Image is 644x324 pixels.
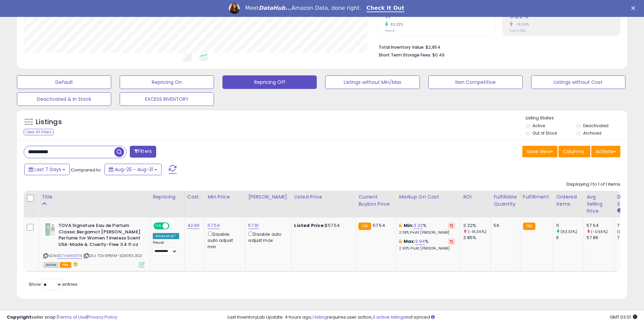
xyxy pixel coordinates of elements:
i: DataHub... [259,5,291,11]
button: Actions [591,146,620,157]
button: Filters [130,146,156,158]
small: Prev: 3.85% [510,29,526,33]
b: Min: [404,222,414,229]
a: 3.94 [415,238,425,245]
small: Days In Stock. [617,208,621,214]
span: OFF [168,223,179,229]
label: Archived [583,130,601,136]
a: 3.22 [413,222,423,229]
label: Deactivated [583,123,609,129]
label: Out of Stock [532,130,557,136]
small: (83.33%) [560,229,577,234]
a: 1 listing [312,314,327,320]
b: TOVA Signature Eau de Parfum Classic Bergamot [PERSON_NAME] Perfume for Women Timeless Scent USA-... [58,223,141,249]
small: Prev: 6 [385,29,395,33]
div: Repricing [153,193,182,201]
div: ROI [463,193,488,201]
div: Markup on Cost [399,193,457,201]
div: Current Buybox Price [358,193,393,208]
h5: Listings [36,117,62,127]
small: FBA [358,223,371,230]
b: Max: [404,238,415,245]
div: [PERSON_NAME] [248,193,288,201]
span: $0.49 [432,52,445,58]
button: Default [17,75,111,89]
small: (0%) [617,229,626,234]
span: All listings currently available for purchase on Amazon [43,262,59,268]
div: Close [631,6,638,10]
a: 42.60 [187,222,200,229]
b: Listed Price: [294,222,325,229]
img: 41dM28Zj2rL._SL40_.jpg [43,223,57,236]
a: 57.91 [248,222,259,229]
div: Disable auto adjust min [208,230,240,250]
div: Amazon AI * [153,233,179,239]
p: 2.90% Profit [PERSON_NAME] [399,246,455,251]
li: $2,854 [379,43,615,51]
div: % [399,223,455,235]
a: 57.54 [208,222,220,229]
div: Meet Amazon Data, done right. [245,5,361,11]
span: | SKU: TOVAPRFM-SGNTR3.3OZ [83,253,142,258]
div: Title [42,193,147,201]
button: Save View [522,146,557,157]
span: ON [154,223,163,229]
div: Avg Selling Price [587,193,611,215]
div: 3.85% [463,235,491,241]
b: Short Term Storage Fees: [379,52,431,58]
div: 56 [494,223,515,229]
i: hazardous material [71,262,78,267]
div: Displaying 1 to 1 of 1 items [567,181,620,188]
span: 2025-09-8 03:01 GMT [610,314,637,320]
img: Profile image for Georgie [229,3,240,14]
button: Aug-25 - Aug-31 [104,164,162,175]
div: % [399,238,455,251]
small: -16.36% [513,22,529,27]
button: Listings without Cost [531,75,625,89]
span: Compared to: [71,167,102,173]
div: 57.86 [587,235,614,241]
button: Last 7 Days [24,164,70,175]
div: Disable auto adjust max [248,230,286,244]
a: Terms of Use [58,314,87,320]
div: Listed Price [294,193,353,201]
button: Repricing On [120,75,214,89]
span: FBA [60,262,71,268]
div: Last InventoryLab Update: 4 hours ago, requires user action, not synced. [228,314,637,321]
a: 3 active listings [373,314,406,320]
a: B07HMM9T1N [57,253,82,259]
span: 57.54 [373,222,385,229]
button: Deactivated & In Stock [17,92,111,106]
div: seller snap | | [7,314,117,321]
div: 11 [556,223,583,229]
small: FBA [523,223,535,230]
span: Last 7 Days [34,166,61,173]
span: Columns [563,148,584,155]
div: Days In Stock [617,193,642,208]
p: 2.38% Profit [PERSON_NAME] [399,230,455,235]
button: Listings without Min/Max [325,75,420,89]
span: Show: entries [29,281,77,287]
p: Listing States: [526,115,627,121]
div: Preset: [153,240,179,256]
button: Non Competitive [428,75,523,89]
span: Aug-25 - Aug-31 [115,166,153,173]
div: 57.54 [587,223,614,229]
a: Privacy Policy [88,314,117,320]
b: Total Inventory Value: [379,44,425,50]
div: Ordered Items [556,193,581,208]
small: 83.33% [388,22,403,27]
th: The percentage added to the cost of goods (COGS) that forms the calculator for Min & Max prices. [396,191,460,217]
button: Repricing Off [222,75,317,89]
div: Fulfillable Quantity [494,193,517,208]
div: Fulfillment [523,193,550,201]
a: Check It Out [366,5,404,12]
div: $57.54 [294,223,350,229]
button: EXCESS INVENTORY [120,92,214,106]
small: (-16.36%) [468,229,486,234]
div: Min Price [208,193,242,201]
div: ASIN: [43,223,145,267]
div: 6 [556,235,583,241]
small: (-0.55%) [591,229,608,234]
div: 3.22% [463,223,491,229]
